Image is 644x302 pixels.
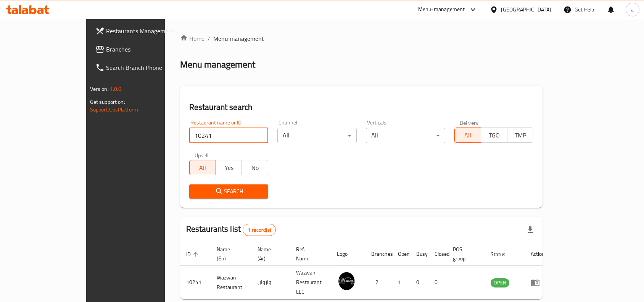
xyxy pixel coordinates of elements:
[392,266,410,299] td: 1
[453,245,475,263] span: POS group
[241,160,268,175] button: No
[90,97,125,107] span: Get support on:
[195,152,209,158] label: Upsell
[507,128,534,143] button: TMP
[491,278,509,287] span: OPEN
[180,34,543,43] nav: breadcrumb
[410,266,428,299] td: 0
[458,130,478,141] span: All
[180,58,255,71] h2: Menu management
[337,271,356,291] img: Wazwan Restaurant
[531,278,545,287] div: Menu
[189,184,269,199] button: Search
[428,242,447,266] th: Closed
[208,34,210,43] li: /
[90,84,109,94] span: Version:
[277,128,357,143] div: All
[216,160,242,175] button: Yes
[245,162,265,173] span: No
[189,102,534,113] h2: Restaurant search
[392,242,410,266] th: Open
[193,162,213,173] span: All
[186,250,201,259] span: ID
[418,5,465,14] div: Menu-management
[481,128,507,143] button: TGO
[290,266,331,299] td: Wazwan Restaurant LLC
[189,160,216,175] button: All
[219,162,239,173] span: Yes
[521,221,539,239] div: Export file
[180,242,551,299] table: enhanced table
[180,266,211,299] td: 10241
[296,245,322,263] span: Ref. Name
[525,242,551,266] th: Action
[366,128,445,143] div: All
[106,26,188,36] span: Restaurants Management
[454,128,481,143] button: All
[243,226,275,234] span: 1 record(s)
[213,34,264,43] span: Menu management
[365,266,392,299] td: 2
[110,84,122,94] span: 1.0.0
[89,22,194,40] a: Restaurants Management
[631,5,634,14] span: a
[491,250,515,259] span: Status
[331,242,365,266] th: Logo
[484,130,504,141] span: TGO
[106,45,188,54] span: Branches
[251,266,290,299] td: وازوان
[365,242,392,266] th: Branches
[258,245,281,263] span: Name (Ar)
[90,105,138,115] a: Support.OpsPlatform
[186,223,276,236] h2: Restaurants list
[243,224,276,236] div: Total records count
[501,5,551,14] div: [GEOGRAPHIC_DATA]
[460,120,479,125] label: Delivery
[510,130,531,141] span: TMP
[410,242,428,266] th: Busy
[189,128,269,143] input: Search for restaurant name or ID..
[106,63,188,72] span: Search Branch Phone
[211,266,251,299] td: Wazwan Restaurant
[195,187,262,196] span: Search
[89,58,194,77] a: Search Branch Phone
[89,40,194,58] a: Branches
[217,245,242,263] span: Name (En)
[428,266,447,299] td: 0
